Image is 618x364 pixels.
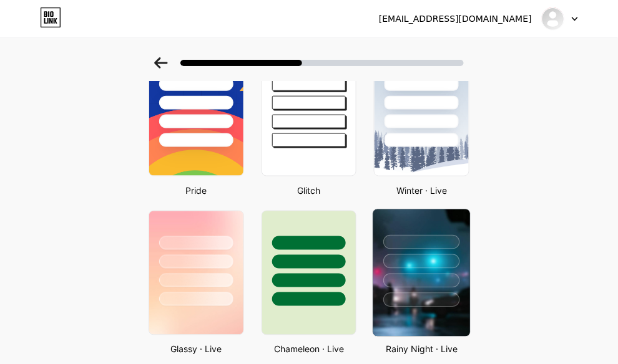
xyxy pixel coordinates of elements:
div: Glassy · Live [145,343,248,356]
div: Pride [145,184,248,197]
div: Rainy Night · Live [370,343,473,356]
div: [EMAIL_ADDRESS][DOMAIN_NAME] [379,12,532,26]
div: Winter · Live [370,184,473,197]
div: Chameleon · Live [258,343,361,356]
img: rainy_night.jpg [373,209,470,337]
img: dewatogeltop [541,7,565,31]
div: Glitch [258,184,361,197]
